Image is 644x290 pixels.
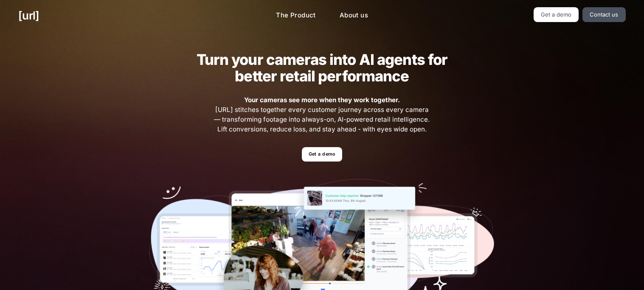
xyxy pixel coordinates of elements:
span: [URL] stitches together every customer journey across every camera — transforming footage into al... [213,95,431,134]
a: Get a demo [302,147,342,162]
a: About us [333,7,375,24]
a: [URL] [18,7,39,24]
a: The Product [269,7,323,24]
a: Contact us [582,7,626,22]
a: Get a demo [534,7,579,22]
strong: Your cameras see more when they work together. [244,96,400,104]
h2: Turn your cameras into AI agents for better retail performance [183,51,461,84]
